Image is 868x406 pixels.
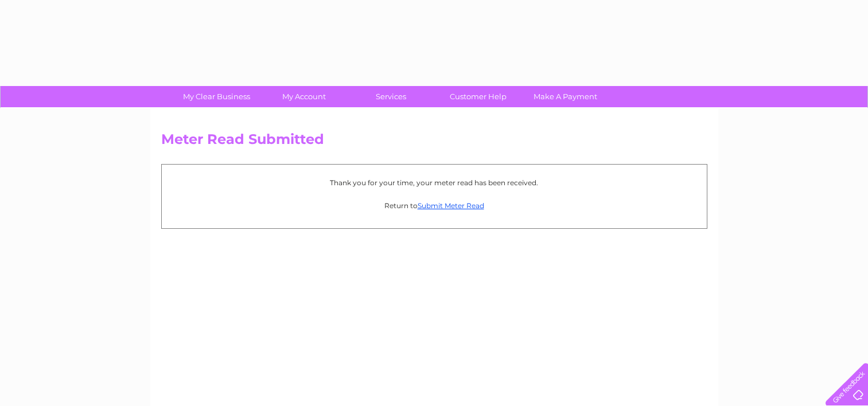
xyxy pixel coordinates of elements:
[168,177,701,188] p: Thank you for your time, your meter read has been received.
[168,200,701,211] p: Return to
[431,86,526,107] a: Customer Help
[344,86,438,107] a: Services
[161,131,707,153] h2: Meter Read Submitted
[169,86,264,107] a: My Clear Business
[518,86,613,107] a: Make A Payment
[256,86,351,107] a: My Account
[418,201,484,210] a: Submit Meter Read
